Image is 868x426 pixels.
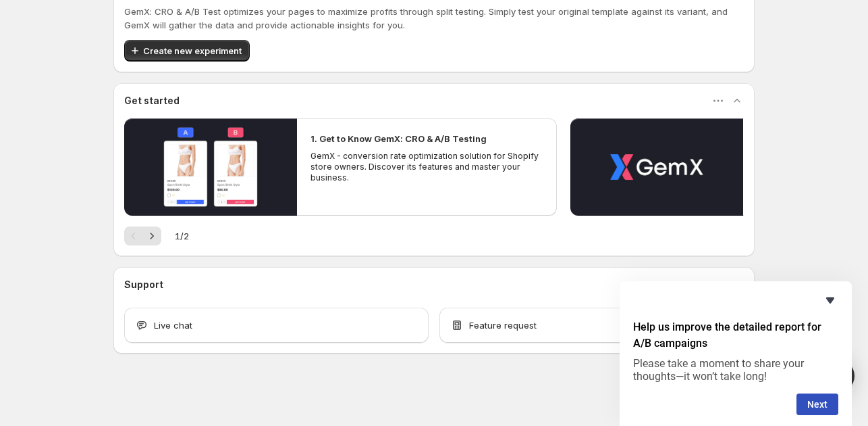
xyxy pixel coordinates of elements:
[124,227,161,245] nav: Pagination
[143,44,242,57] span: Create new experiment
[124,40,250,62] button: Create new experiment
[633,357,838,383] p: Please take a moment to share your thoughts—it won’t take long!
[154,318,192,332] span: Live chat
[124,94,180,108] h3: Get started
[175,229,189,243] span: 1 / 2
[570,118,743,216] button: Play video
[310,151,543,183] p: GemX - conversion rate optimization solution for Shopify store owners. Discover its features and ...
[822,292,838,308] button: Hide survey
[469,318,537,332] span: Feature request
[124,5,744,32] p: GemX: CRO & A/B Test optimizes your pages to maximize profits through split testing. Simply test ...
[633,292,838,415] div: Help us improve the detailed report for A/B campaigns
[796,394,838,415] button: Next question
[124,118,297,216] button: Play video
[124,278,163,291] h3: Support
[142,227,161,245] button: Next
[633,319,838,352] h2: Help us improve the detailed report for A/B campaigns
[310,132,487,145] h2: 1. Get to Know GemX: CRO & A/B Testing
